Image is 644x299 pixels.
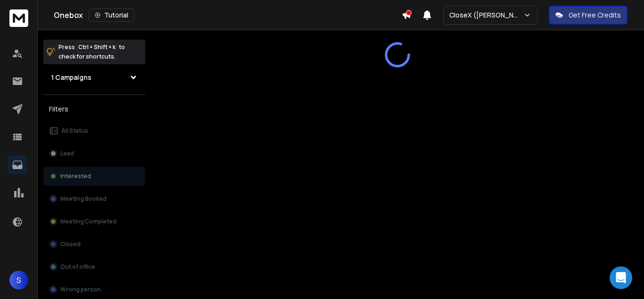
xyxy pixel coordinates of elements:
[43,103,145,116] h3: Filters
[610,266,632,289] div: Open Intercom Messenger
[54,9,402,22] div: Onebox
[43,68,145,87] button: 1 Campaigns
[569,10,621,20] p: Get Free Credits
[89,9,134,22] button: Tutorial
[58,43,125,61] p: Press to check for shortcuts.
[9,271,28,290] button: S
[449,10,523,20] p: CloseX ([PERSON_NAME])
[549,6,627,25] button: Get Free Credits
[51,73,91,82] h1: 1 Campaigns
[77,42,117,52] span: Ctrl + Shift + k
